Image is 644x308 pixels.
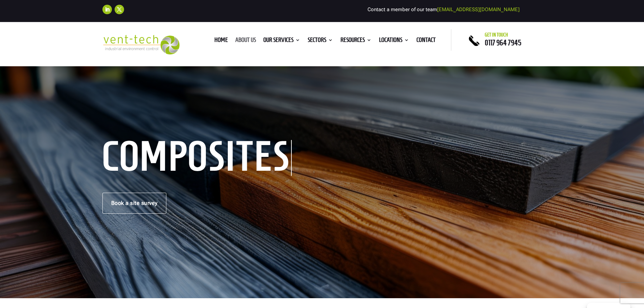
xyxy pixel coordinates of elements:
a: 0117 964 7945 [485,39,521,47]
img: 2023-09-27T08_35_16.549ZVENT-TECH---Clear-background [102,35,180,55]
a: Home [214,38,228,45]
a: Book a site survey [102,193,166,214]
a: Resources [340,38,372,45]
a: Follow on X [115,5,124,14]
span: Contact a member of our team [367,6,520,13]
a: [EMAIL_ADDRESS][DOMAIN_NAME] [437,6,520,13]
a: Our Services [263,38,300,45]
a: About us [235,38,256,45]
span: Get in touch [485,32,508,38]
h1: composites [102,140,292,176]
a: Follow on LinkedIn [102,5,112,14]
a: Locations [379,38,409,45]
a: Contact [416,38,436,45]
a: Sectors [308,38,333,45]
